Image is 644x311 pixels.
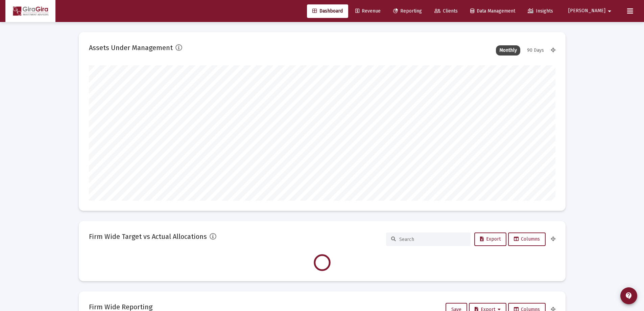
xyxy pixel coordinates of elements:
[393,8,422,14] span: Reporting
[307,4,348,18] a: Dashboard
[312,8,343,14] span: Dashboard
[524,45,547,55] div: 90 Days
[89,231,207,242] h2: Firm Wide Target vs Actual Allocations
[10,4,50,18] img: Dashboard
[605,4,614,18] mat-icon: arrow_drop_down
[560,4,622,18] button: [PERSON_NAME]
[528,8,553,14] span: Insights
[465,4,521,18] a: Data Management
[388,4,427,18] a: Reporting
[514,236,540,242] span: Columns
[496,45,520,55] div: Monthly
[508,232,546,246] button: Columns
[480,236,501,242] span: Export
[568,8,605,14] span: [PERSON_NAME]
[350,4,386,18] a: Revenue
[355,8,381,14] span: Revenue
[434,8,458,14] span: Clients
[470,8,515,14] span: Data Management
[399,237,466,242] input: Search
[429,4,463,18] a: Clients
[89,42,173,53] h2: Assets Under Management
[522,4,558,18] a: Insights
[474,232,506,246] button: Export
[625,292,633,300] mat-icon: contact_support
